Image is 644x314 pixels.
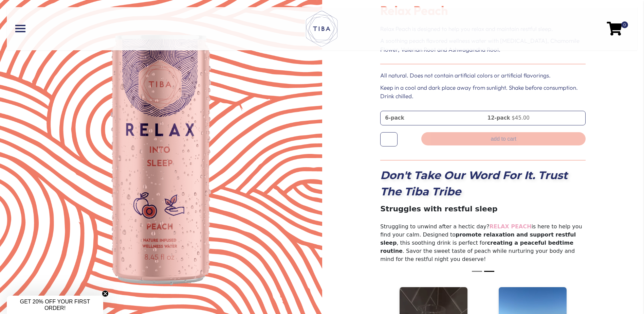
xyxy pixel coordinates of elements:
[111,35,211,285] img: Relax Product Can
[102,290,109,297] button: Close teaser
[607,27,622,30] a: 0
[380,169,568,198] strong: Don't Take Our Word For It. Trust The Tiba Tribe
[484,112,584,124] a: 12-pack
[472,267,482,275] button: Slide 1
[484,267,494,275] button: Slide 2
[20,299,90,311] span: GET 20% OFF YOUR FIRST ORDER!
[380,203,586,263] p: Struggling to unwind after a hectic day? is here to help you find your calm. Designed to , this s...
[621,21,628,28] span: 0
[382,112,482,124] a: 6-pack
[7,296,103,314] div: GET 20% OFF YOUR FIRST ORDER!Close teaser
[380,205,497,213] strong: Struggles with restful sleep
[380,231,576,246] span: promote relaxation and support restful sleep
[380,132,398,146] input: Product quantity
[380,240,573,254] span: creating a peaceful bedtime routine
[421,132,586,145] button: Add to cart
[489,223,531,230] span: RELAX PEACH
[380,71,586,80] p: All natural. Does not contain artificial colors or artificial flavorings.
[380,83,586,101] p: Keep in a cool and dark place away from sunlight. Shake before consumption. Drink chilled.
